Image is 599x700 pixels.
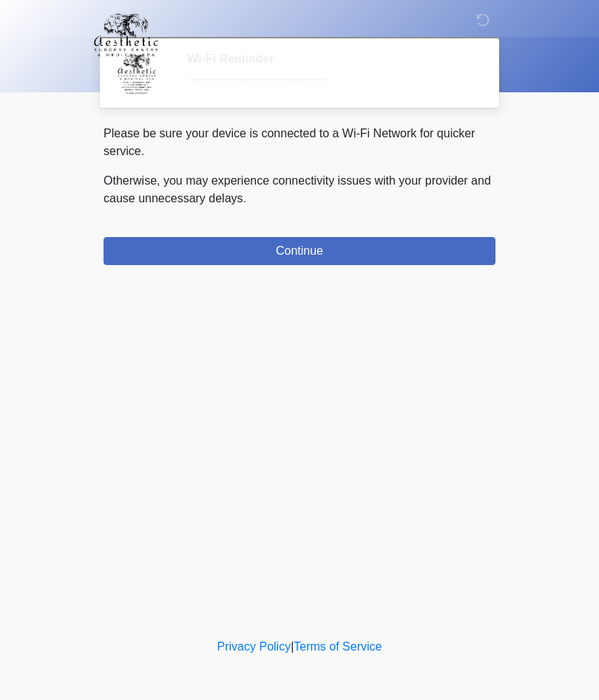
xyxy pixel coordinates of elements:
[294,640,382,653] a: Terms of Service
[104,125,495,160] p: Please be sure your device is connected to a Wi-Fi Network for quicker service.
[115,52,159,96] img: Agent Avatar
[187,72,473,89] div: ~~~~~~~~~~~~~~~~~~~~
[104,237,495,265] button: Continue
[89,11,163,58] img: Aesthetic Surgery Centre, PLLC Logo
[291,640,294,653] a: |
[217,640,291,653] a: Privacy Policy
[243,192,246,205] span: .
[104,172,495,207] p: Otherwise, you may experience connectivity issues with your provider and cause unnecessary delays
